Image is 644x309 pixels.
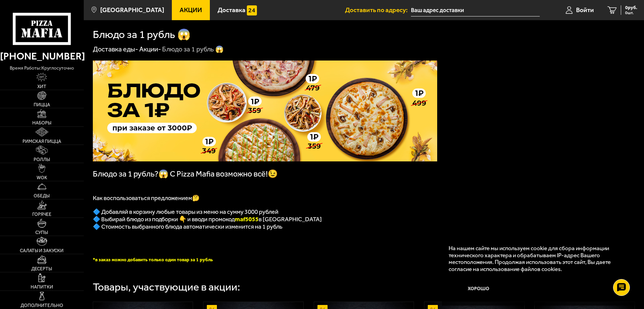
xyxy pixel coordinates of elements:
span: WOK [37,176,47,180]
a: Акции- [139,45,161,53]
span: Как воспользоваться предложением🤔 [93,194,199,202]
span: Десерты [31,267,52,271]
input: Ваш адрес доставки [411,4,540,16]
span: Дополнительно [21,303,63,308]
span: Доставить по адресу: [345,7,411,13]
a: Доставка еды- [93,45,138,53]
span: Хит [37,84,46,89]
span: Обеды [34,194,50,198]
button: Хорошо [449,279,509,299]
h1: Блюдо за 1 рубль 😱 [93,29,191,40]
span: 0 руб. [625,5,637,10]
p: На нашем сайте мы используем cookie для сбора информации технического характера и обрабатываем IP... [449,245,624,273]
div: Товары, участвующие в акции: [93,282,240,293]
div: Блюдо за 1 рубль 😱 [162,45,224,54]
span: 🔷 Стоимость выбранного блюда автоматически изменится на 1 рубль [93,223,282,230]
img: 15daf4d41897b9f0e9f617042186c801.svg [247,5,257,15]
span: Напитки [31,285,53,289]
span: Войти [576,7,594,13]
span: 🔷 Выбирай блюдо из подборки 👇 и вводи промокод в [GEOGRAPHIC_DATA] [93,216,322,223]
span: Салаты и закуски [20,248,64,253]
span: 🔷 Добавляй в корзину любые товары из меню на сумму 3000 рублей [93,208,278,216]
span: Акции [180,7,202,13]
span: Доставка [218,7,245,13]
span: Роллы [34,157,50,162]
b: maf5055 [235,216,259,223]
span: 0 шт. [625,11,637,15]
span: Супы [35,230,48,235]
img: 1024x1024 [93,61,437,161]
span: Блюдо за 1 рубль?😱 [93,169,170,179]
span: С Pizza Mafia возможно всё!😉 [170,169,278,179]
span: Римская пицца [23,139,61,144]
span: [GEOGRAPHIC_DATA] [100,7,164,13]
span: Горячее [32,212,51,217]
span: Пицца [34,103,50,107]
span: Наборы [32,121,51,125]
b: *в заказ можно добавить только один товар за 1 рубль [93,257,213,263]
